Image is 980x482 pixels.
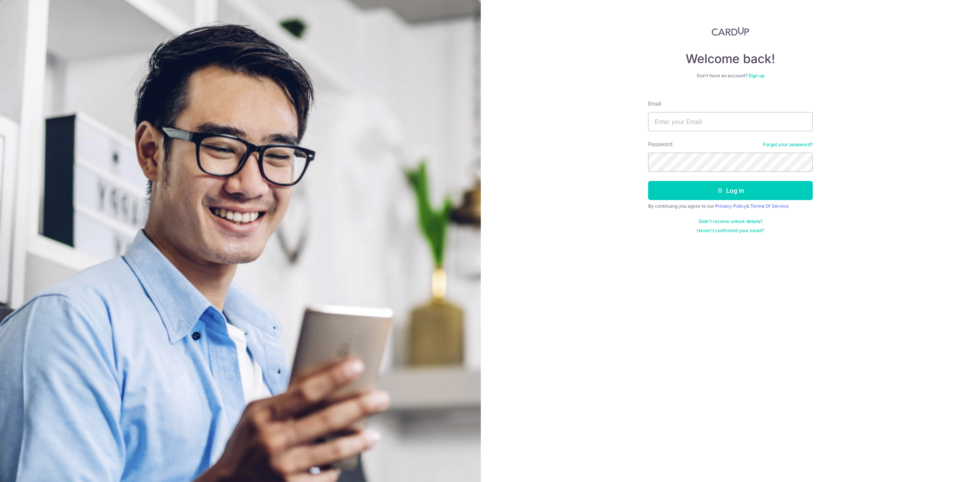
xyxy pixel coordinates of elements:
[648,112,813,131] input: Enter your Email
[748,73,764,78] a: Sign up
[763,142,813,148] a: Forgot your password?
[648,203,813,209] div: By continuing you agree to our &
[712,27,749,36] img: CardUp Logo
[699,218,763,225] a: Didn't receive unlock details?
[697,228,764,234] a: Haven't confirmed your email?
[715,203,746,209] a: Privacy Policy
[750,203,789,209] a: Terms Of Service
[648,181,813,200] button: Log in
[648,51,813,67] h4: Welcome back!
[648,140,673,148] label: Password
[648,100,661,107] label: Email
[648,73,813,79] div: Don’t have an account?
